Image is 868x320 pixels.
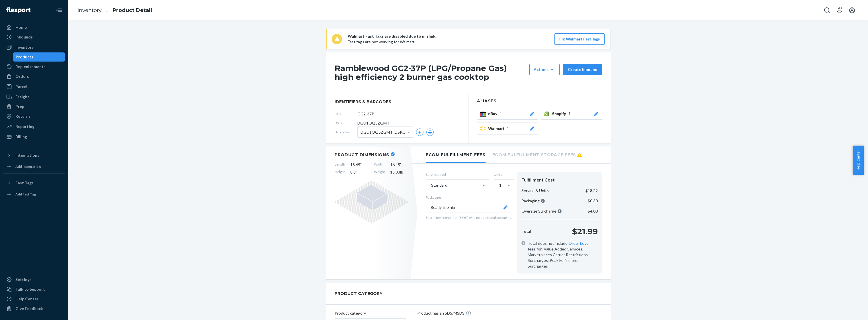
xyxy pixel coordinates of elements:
[521,188,549,193] p: Service & Units
[554,33,605,45] button: Fix Walmart Fast Tags
[335,64,527,81] h1: Ramblewood GC2-37P (LPG/Propane Gas) high efficiency 2 burner gas cooktop
[335,130,357,134] span: Barcodes
[13,52,65,62] a: Products
[3,102,65,111] a: Prep
[112,7,152,13] a: Product Detail
[15,192,36,197] div: Add Fast Tag
[3,122,65,131] a: Reporting
[335,111,357,116] span: SKU
[15,164,41,169] div: Add Integration
[3,43,65,52] a: Inventory
[15,180,34,186] div: Fast Tags
[15,64,46,70] div: Replenishments
[390,169,409,175] span: 15.33 lb
[348,39,436,45] p: Fast tags are not working for Walmart.
[586,188,598,193] p: $18.29
[15,84,27,89] div: Parcel
[15,113,30,119] div: Returns
[54,5,65,16] button: Close Navigation
[360,162,362,167] span: "
[568,241,589,246] a: Order Level
[15,34,33,40] div: Inbounds
[335,310,406,316] p: Product category
[3,23,65,32] a: Home
[15,286,45,292] div: Talk to Support
[528,240,598,269] span: Total does not include fees for: Value Added Services, Marketplaces Carrier Restrictions Surcharg...
[15,104,24,109] div: Prep
[568,111,571,117] span: 1
[350,169,369,175] span: 8.8
[335,152,389,157] h2: Product Dimensions
[426,195,512,200] p: Packaging
[335,288,382,299] h2: PRODUCT CATEGORY
[534,67,555,72] div: Actions
[350,162,369,168] span: 18.65
[500,111,502,117] span: 1
[73,2,157,19] ol: breadcrumbs
[374,162,385,168] span: Width
[3,62,65,71] a: Replenishments
[15,152,39,158] div: Integrations
[348,33,436,39] p: Walmart Fast Tags are disabled due to mislink.
[3,72,65,81] a: Orders
[417,310,464,316] p: Product has an SDS/MSDS
[16,54,33,60] div: Products
[521,229,531,234] p: Total
[3,304,65,313] button: Give Feedback
[507,126,509,131] span: 1
[521,198,545,204] p: Packaging
[15,134,27,140] div: Billing
[335,162,345,168] span: Length
[426,172,489,177] label: Service Level
[15,25,27,30] div: Home
[6,7,30,13] img: Flexport logo
[853,146,864,175] button: Help Center
[335,169,345,175] span: Height
[3,132,65,141] a: Billing
[15,74,29,79] div: Orders
[541,108,602,120] button: Shopify1
[77,7,102,13] a: Inventory
[3,190,65,199] a: Add Fast Tag
[529,64,560,75] button: Actions
[834,5,845,16] button: Open notifications
[492,146,582,162] li: Ecom Fulfillment Storage Fees
[3,82,65,91] a: Parcel
[356,170,357,174] span: "
[499,182,501,188] div: 1
[846,5,858,16] button: Open account menu
[15,94,29,100] div: Freight
[426,146,486,163] li: Ecom Fulfillment Fees
[494,172,512,177] label: Units
[3,151,65,160] button: Integrations
[361,127,407,137] span: DGU1OQ5ZGMT (DSKU)
[3,92,65,101] a: Freight
[572,226,598,237] p: $21.99
[15,306,43,311] div: Give Feedback
[3,285,65,294] a: Talk to Support
[3,32,65,42] a: Inbounds
[431,182,447,188] div: Standard
[586,198,598,204] p: -$0.30
[390,162,409,168] span: 16.45
[521,208,562,214] p: Oversize Surcharge
[15,277,32,282] div: Settings
[335,121,357,125] span: DSKU
[3,178,65,187] button: Fast Tags
[15,44,34,50] div: Inventory
[431,182,431,188] input: Standard
[426,215,512,220] p: Ship in own container (SIOC) with no additional packaging.
[499,182,499,188] input: 1
[588,208,598,214] p: $4.00
[15,124,34,129] div: Reporting
[563,64,602,75] button: Create inbound
[477,108,538,120] button: eBay1
[357,120,390,126] span: DGU1OQ5ZGMT
[552,111,568,117] span: Shopify
[521,177,598,183] div: Fulfillment Cost
[400,162,402,167] span: "
[3,162,65,171] a: Add Integration
[374,169,385,175] span: Weight
[488,126,507,131] span: Walmart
